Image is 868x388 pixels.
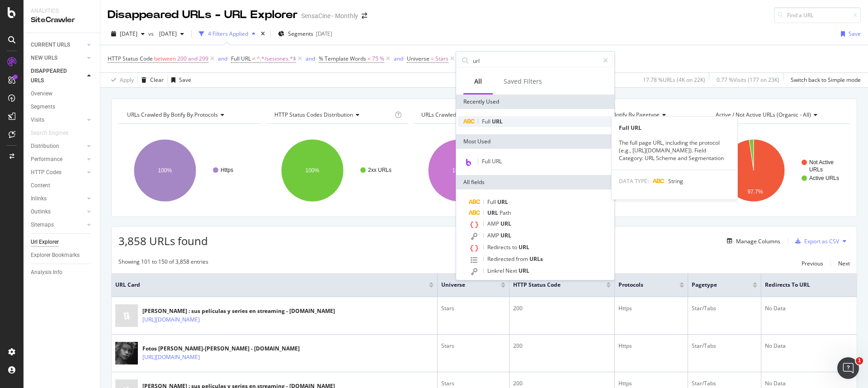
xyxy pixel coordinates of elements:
span: Redirects [487,243,512,251]
a: Url Explorer [31,237,94,247]
a: DISAPPEARED URLS [31,66,85,85]
svg: A chart. [707,131,849,210]
span: vs [148,30,156,38]
button: [DATE] [156,27,188,41]
div: A chart. [560,131,702,210]
div: times [259,29,267,38]
span: AMP [487,220,500,227]
span: Segments [288,30,313,38]
span: Linkrel [487,267,505,274]
div: Saved Filters [504,77,542,86]
div: [PERSON_NAME] : sus películas y series en streaming - [DOMAIN_NAME] [142,307,335,315]
button: Apply [108,73,134,87]
a: Segments [31,102,94,112]
div: Export as CSV [804,237,839,245]
a: [URL][DOMAIN_NAME] [142,315,200,324]
div: Apply [120,76,134,84]
span: HTTP Status Code [513,281,593,289]
text: 100% [158,167,172,174]
span: URL [500,220,511,227]
h4: URLs Crawled By Botify By protocols [125,108,253,122]
div: 4 Filters Applied [208,30,248,38]
span: DATA TYPE: [619,177,649,185]
div: Explorer Bookmarks [31,251,80,260]
div: and [394,55,403,62]
div: Performance [31,155,62,164]
div: Analysis Info [31,268,62,277]
button: Save [837,27,861,41]
div: 200 [513,379,611,388]
div: No Data [765,342,853,350]
span: URL [497,198,508,206]
div: The full page URL, including the protocol (e.g., [URL][DOMAIN_NAME]). Field Category: URL Scheme ... [612,139,737,162]
span: URLs Crawled By Botify By protocols [127,111,218,118]
div: Stars [441,342,505,350]
div: All fields [456,175,614,189]
div: All [474,77,482,86]
text: Https [221,167,233,173]
div: DISAPPEARED URLS [31,66,76,85]
span: URL [492,118,503,125]
text: 100% [453,167,467,174]
div: Stars [441,379,505,388]
span: Pagetype [692,281,740,289]
span: String [668,177,683,185]
div: Save [849,30,861,38]
div: No Data [765,379,853,388]
span: Full URL [482,157,502,165]
div: CURRENT URLS [31,40,70,50]
img: main image [115,338,138,369]
div: Url Explorer [31,237,59,247]
div: Switch back to Simple mode [791,76,861,84]
div: Star/Tabs [692,304,758,312]
div: Most Used [456,134,614,149]
span: AMP [487,232,500,239]
div: NEW URLS [31,53,57,63]
text: 2xx URLs [368,167,392,173]
div: arrow-right-arrow-left [362,13,367,19]
div: Clear [150,76,164,84]
div: No Data [765,304,853,312]
span: URL [519,243,529,251]
input: Search by field name [472,54,599,67]
button: [DATE] [108,27,148,41]
svg: A chart. [266,131,407,210]
span: Active / Not Active URLs (organic - all) [716,111,811,118]
span: 3,858 URLs found [118,233,208,248]
h4: URLs Crawled By Botify By universe [420,108,547,122]
span: URL [487,209,500,217]
span: URLs Crawled By Botify By pagetype [569,111,660,118]
div: Star/Tabs [692,342,758,350]
div: Outlinks [31,207,51,217]
div: Https [618,304,684,312]
h4: HTTP Status Codes Distribution [273,108,393,122]
button: and [394,54,403,63]
a: Visits [31,115,85,125]
button: Export as CSV [792,234,839,248]
div: Recently Used [456,95,614,109]
span: % Template Words [319,55,366,62]
input: Find a URL [774,7,861,23]
span: Protocols [618,281,665,289]
a: CURRENT URLS [31,40,85,50]
a: Analysis Info [31,268,94,277]
span: URLs [529,255,543,263]
text: Active URLs [809,175,839,181]
span: to [512,243,519,251]
div: Segments [31,102,55,112]
span: 2025 Jul. 1st [156,30,177,38]
span: Full [487,198,497,206]
button: Save [168,73,191,87]
svg: A chart. [118,131,260,210]
button: 4 Filters Applied [195,27,259,41]
span: URL [519,267,529,274]
img: main image [115,301,138,331]
span: 2025 Aug. 5th [120,30,137,38]
div: A chart. [413,131,554,210]
div: 17.78 % URLs ( 4K on 22K ) [643,76,705,84]
h4: URLs Crawled By Botify By pagetype [567,108,695,122]
a: HTTP Codes [31,168,85,177]
div: Previous [802,260,823,267]
span: Path [500,209,511,217]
